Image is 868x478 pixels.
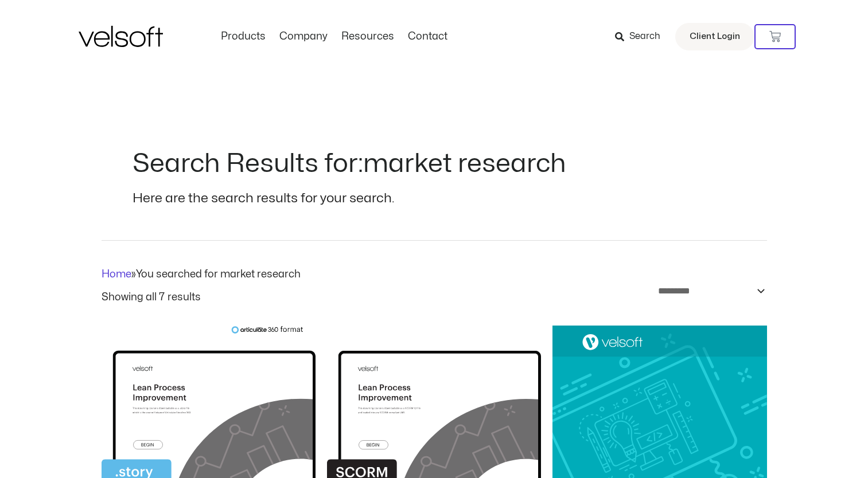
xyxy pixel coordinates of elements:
[273,30,334,43] a: CompanyMenu Toggle
[214,30,454,43] nav: Menu
[133,188,736,210] p: Here are the search results for your search.
[690,29,740,44] span: Client Login
[102,269,131,279] a: Home
[675,23,754,50] a: Client Login
[79,26,163,47] img: Velsoft Training Materials
[651,282,767,300] select: Shop order
[133,146,736,182] h1: Search Results for:
[136,269,301,279] span: You searched for market research
[214,30,273,43] a: ProductsMenu Toggle
[102,269,301,279] span: »
[334,30,401,43] a: ResourcesMenu Toggle
[629,29,660,44] span: Search
[363,151,566,177] span: market research
[615,27,668,46] a: Search
[102,292,201,303] p: Showing all 7 results
[401,30,454,43] a: ContactMenu Toggle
